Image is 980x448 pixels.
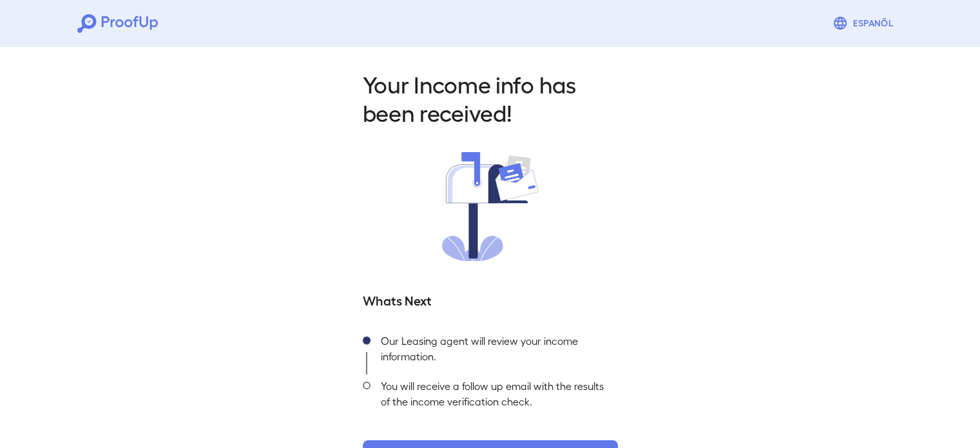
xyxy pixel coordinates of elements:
[442,152,539,261] img: received.svg
[370,329,618,375] div: Our Leasing agent will review your income information.
[370,375,618,420] div: You will receive a follow up email with the results of the income verification check.
[827,10,903,36] button: Espanõl
[363,291,618,309] h5: Whats Next
[363,70,618,126] h2: Your Income info has been received!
